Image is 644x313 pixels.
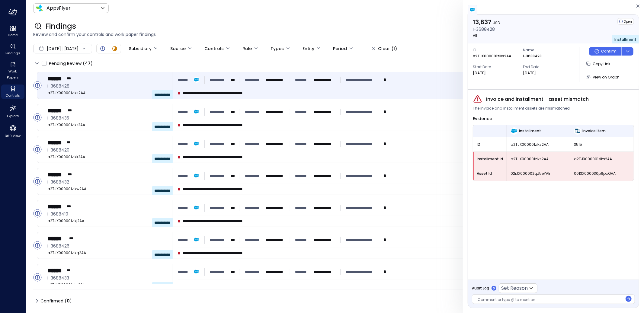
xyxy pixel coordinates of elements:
span: USD [493,20,500,25]
span: a2TJX000001zlks2AA [511,142,566,148]
p: [DATE] [473,70,486,76]
span: Findings [5,50,20,56]
span: 3515 [574,142,630,148]
div: Controls [1,85,24,99]
p: I-3688428 [473,26,495,33]
div: Home [1,24,24,39]
span: Pending Review [49,59,93,68]
span: a2TJX000001zlkz2AA [47,122,168,128]
div: Open [33,177,42,186]
img: salesforce [469,7,476,13]
span: 360 View [5,133,21,139]
span: Confirmed [40,296,72,306]
span: Asset Id [477,171,503,177]
p: Confirm [601,48,617,54]
span: The invoice and installment assets are mismatched [473,105,570,111]
p: I-3688428 [523,53,542,59]
span: Explore [7,113,19,119]
div: Work Papers [1,60,24,81]
div: In Progress [111,45,118,52]
div: Period [333,43,347,54]
img: Installment [511,127,518,135]
img: Invoice Item [574,127,581,135]
div: Open [33,113,42,122]
div: Explore [1,103,24,120]
span: Review and confirm your controls and work paper findings [33,31,637,38]
span: I-3688428 [47,83,168,89]
div: Entity [303,43,314,54]
span: Copy Link [593,61,610,66]
span: I-3688419 [47,211,168,217]
span: I-3688426 [47,243,168,249]
span: Installment [614,37,636,42]
span: ID [473,47,518,53]
span: View on Graph [593,75,620,80]
div: Open [99,45,106,52]
p: 0 [493,286,495,291]
span: ID [477,142,503,148]
span: I-3688432 [47,179,168,185]
span: Installment Id [477,156,503,162]
span: End Date [523,64,568,70]
div: Open [33,241,42,250]
span: Invoice Item [582,128,606,134]
div: 360 View [1,123,24,139]
button: Clear (1) [367,43,402,54]
button: Confirm [589,47,621,56]
button: Copy Link [584,59,613,69]
div: ( ) [65,298,72,304]
span: Installment [519,128,541,134]
span: 0 [67,298,70,304]
span: Start Date [473,64,518,70]
div: Rule [242,43,252,54]
span: Home [8,32,18,38]
span: Controls [6,92,20,98]
div: ( ) [83,60,93,67]
div: Types [271,43,284,54]
div: Controls [204,43,224,54]
div: Open [33,81,42,90]
span: a2TJX000001zlkq2AA [47,250,168,256]
p: Set Reason [501,285,528,292]
span: a2TJX000001zlkk2AA [47,154,168,160]
span: I-3688420 [47,147,168,153]
div: Open [33,145,42,154]
span: a2TJX000001zlkw2AA [47,186,168,192]
span: 0013X000030p9pcQAA [574,171,630,177]
div: Subsidiary [129,43,152,54]
div: Button group with a nested menu [589,47,633,56]
span: Evidence [473,116,492,122]
div: Open [33,209,42,218]
span: I-3688435 [47,115,168,121]
p: AppsFlyer [46,5,71,12]
span: a2TJX000001zlks2AA [574,156,630,162]
button: View on Graph [584,72,622,82]
span: a2TJX000001zlks2AA [47,90,168,96]
span: 02iJX000002qZ5eYAE [511,171,566,177]
span: Audit Log [472,285,489,291]
span: I-3688433 [47,275,168,281]
span: a2TJX000001zlkx2AA [47,282,168,288]
span: 47 [85,60,91,66]
span: Findings [45,21,76,31]
span: a2TJX000001zlks2AA [511,156,566,162]
span: Work Papers [4,68,22,80]
p: [DATE] [523,70,536,76]
span: Invoice and installment - asset mismatch [486,96,589,103]
span: Name [523,47,568,53]
div: Open [617,18,634,25]
div: Open [33,273,42,282]
p: a2TJX000001zlks2AA [473,53,511,59]
span: [DATE] [47,45,61,52]
span: a2TJX000001zlkj2AA [47,218,168,224]
div: Findings [1,42,24,57]
p: All [473,33,500,39]
img: Icon [36,5,43,12]
div: Clear (1) [378,45,397,53]
p: 13,837 [473,18,500,26]
div: Source [170,43,186,54]
button: dropdown-icon-button [621,47,633,56]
